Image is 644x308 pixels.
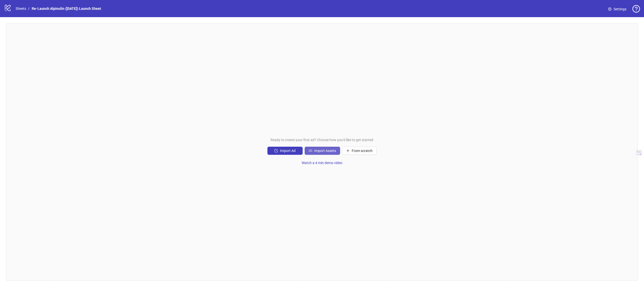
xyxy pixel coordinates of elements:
span: From scratch [352,149,373,153]
span: Ready to create your first ad? Choose how you'd like to get started: [270,137,374,143]
span: setting [608,7,612,11]
button: Watch a 4 min demo video [298,159,346,167]
a: Sheets [15,6,27,11]
span: Settings [614,6,626,12]
a: Settings [604,5,630,13]
span: Import Assets [314,149,336,153]
li: / [28,6,30,11]
span: question-circle [632,5,640,13]
span: plus [346,149,350,152]
button: From scratch [342,147,377,155]
span: import [274,149,278,152]
span: cloud-upload [309,149,312,152]
span: Watch a 4 min demo video [302,161,342,165]
a: Re-Launch Alpinulin ([DATE]) Launch Sheet [31,6,102,11]
button: Import Assets [305,147,340,155]
span: Import Ad [280,149,296,153]
button: Import Ad [267,147,303,155]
